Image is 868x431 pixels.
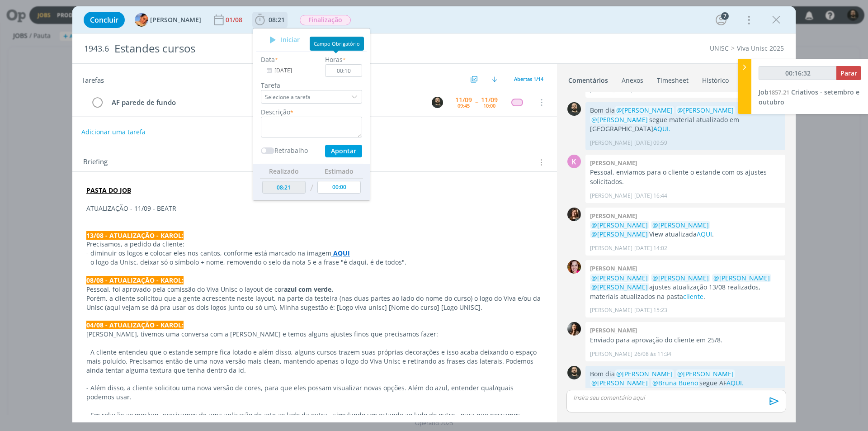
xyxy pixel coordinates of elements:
p: - o logo da Unisc, deixar só o símbolo + nome, removendo o selo da nota 5 e a frase "é daqui, é d... [86,258,543,267]
div: K [567,155,581,168]
span: @[PERSON_NAME] [616,106,673,114]
label: Data [261,55,275,64]
p: [PERSON_NAME], tivemos uma conversa com a [PERSON_NAME] e temos alguns ajustes finos que precisam... [86,330,543,339]
button: 08:21 [253,13,287,27]
p: ATUALIZAÇÃO - 11/09 - BEATR [86,204,543,213]
span: [DATE] 15:23 [634,306,667,314]
p: [PERSON_NAME] [590,350,632,358]
span: [DATE] 09:59 [634,139,667,147]
img: arrow-down.svg [492,76,497,82]
a: AQUI [697,230,712,238]
p: - Além disso, a cliente solicitou uma nova versão de cores, para que eles possam visualizar novas... [86,384,543,402]
span: @[PERSON_NAME] [591,221,648,229]
span: Criativos - setembro e outubro [759,88,859,106]
span: Briefing [83,156,108,168]
a: Job1857.21Criativos - setembro e outubro [759,88,859,106]
strong: 08/08 - ATUALIZAÇÃO - KAROL: [86,276,184,284]
div: 11/09 [481,97,498,103]
img: L [135,13,148,27]
label: Retrabalho [274,146,308,155]
label: Tarefa [261,81,362,90]
div: Estandes cursos [111,38,489,60]
img: L [567,208,581,221]
span: Tarefas [81,74,104,85]
b: [PERSON_NAME] [590,159,637,167]
span: @[PERSON_NAME] [591,230,648,238]
button: Apontar [325,145,362,157]
a: Histórico [702,72,729,85]
span: @[PERSON_NAME] [591,274,648,282]
p: Enviado para aprovação do cliente em 25/8. [590,336,781,345]
ul: 08:21 [253,28,370,201]
a: Viva Unisc 2025 [737,44,784,52]
button: P [430,95,444,109]
p: Pessoal, foi aprovado pela comissão do Viva Unisc o layout de cor [86,285,543,294]
p: - diminuir os logos e colocar eles nos cantos, conforme está marcado na imagem [86,249,543,258]
span: @Bruna Bueno [652,379,698,387]
span: @[PERSON_NAME] [591,379,648,387]
a: cliente [683,292,703,301]
img: B [567,260,581,274]
div: 11/09 [455,97,472,103]
span: @[PERSON_NAME] [616,369,673,378]
div: AF parede de fundo [108,97,423,108]
span: 08:21 [269,15,285,24]
img: P [432,97,443,108]
span: @[PERSON_NAME] [652,274,709,282]
a: AQUI. [726,379,744,387]
span: 1857.21 [769,88,789,96]
label: Horas [325,55,343,64]
a: UNISC [710,44,729,52]
a: AQUI. [653,124,670,133]
span: [DATE] 14:02 [634,244,667,252]
img: P [567,366,581,379]
p: Porém, a cliente solicitou que a gente acrescente neste layout, na parte da testeira (nas duas pa... [86,294,543,312]
button: 7 [714,13,728,27]
input: Data [261,64,317,77]
span: @[PERSON_NAME] [652,221,709,229]
span: 1943.6 [84,44,109,54]
th: Realizado [260,164,308,179]
p: ajustes atualização 13/08 realizados, materiais atualizados na pasta . [590,274,781,301]
span: Parar [840,69,857,77]
span: @[PERSON_NAME] [677,369,734,378]
span: [DATE] 16:44 [634,192,667,200]
span: @[PERSON_NAME] [713,274,770,282]
p: - A cliente entendeu que o estande sempre fica lotado e além disso, alguns cursos trazem suas pró... [86,348,543,375]
span: @[PERSON_NAME] [591,115,648,124]
button: Finalização [299,14,351,26]
button: Apontar [322,35,359,45]
img: B [567,322,581,336]
button: Parar [836,66,861,80]
span: Concluir [90,16,118,24]
td: / [308,179,316,197]
span: -- [475,99,478,105]
b: [PERSON_NAME] [590,326,637,334]
div: Anexos [622,76,643,85]
span: @[PERSON_NAME] [591,283,648,291]
b: [PERSON_NAME] [590,212,637,220]
strong: 04/08 - ATUALIZAÇÃO - KAROL: [86,321,184,329]
p: Bom dia segue material atualizado em [GEOGRAPHIC_DATA] [590,106,781,133]
p: View atualizada . [590,221,781,239]
p: [PERSON_NAME] [590,244,632,252]
label: Descrição [261,107,290,117]
p: Bom dia segue AF [590,369,781,388]
a: AQUI [331,249,350,257]
div: 01/08 [226,17,244,23]
span: Finalização [300,15,351,25]
div: 10:00 [483,103,495,108]
strong: AQUI [333,249,350,257]
button: L[PERSON_NAME] [135,13,201,27]
span: Abertas 1/14 [514,76,543,82]
p: [PERSON_NAME] [590,306,632,314]
b: [PERSON_NAME] [590,264,637,272]
a: PASTA DO JOB [86,186,131,194]
span: @[PERSON_NAME] [677,106,734,114]
p: Pessoal, enviamos para o cliente o estande com os ajustes solicitados. [590,168,781,186]
img: P [567,102,581,116]
button: Concluir [84,12,125,28]
a: Comentários [568,72,609,85]
div: 09:45 [458,103,470,108]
